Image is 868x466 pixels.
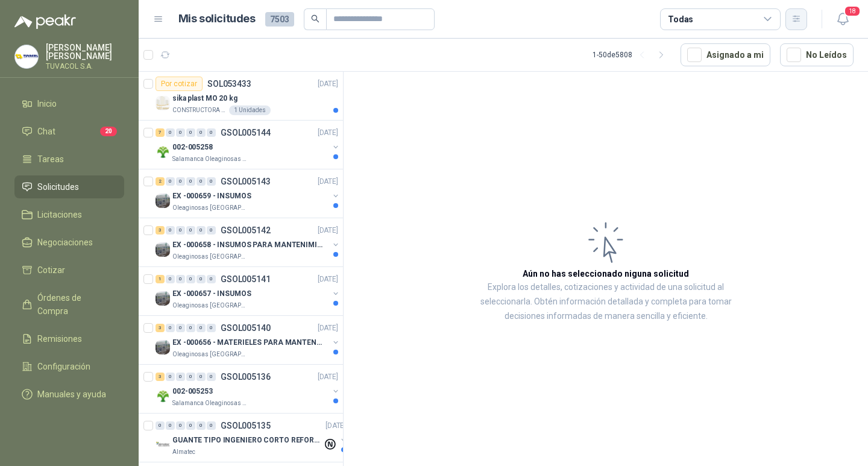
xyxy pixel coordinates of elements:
[156,174,341,213] a: 2 0 0 0 0 0 GSOL005143[DATE] Company LogoEX -000659 - INSUMOSOleaginosas [GEOGRAPHIC_DATA][PERSON...
[14,14,76,29] img: Logo peakr
[156,275,165,283] div: 1
[156,324,165,332] div: 3
[156,418,348,457] a: 0 0 0 0 0 0 GSOL005135[DATE] Company LogoGUANTE TIPO INGENIERO CORTO REFORZADOAlmatec
[156,242,170,257] img: Company Logo
[14,355,124,378] a: Configuración
[172,142,213,153] p: 002-005258
[221,226,271,235] p: GSOL005142
[207,80,251,88] p: SOL053433
[844,5,861,17] span: 18
[464,280,747,324] p: Explora los detalles, cotizaciones y actividad de una solicitud al seleccionarla. Obtén informaci...
[207,177,216,186] div: 0
[176,421,185,430] div: 0
[37,263,65,277] span: Cotizar
[186,275,195,283] div: 0
[172,288,251,300] p: EX -000657 - INSUMOS
[37,208,82,221] span: Licitaciones
[166,275,175,283] div: 0
[207,275,216,283] div: 0
[37,153,64,166] span: Tareas
[318,323,338,334] p: [DATE]
[14,148,124,171] a: Tareas
[197,177,206,186] div: 0
[156,321,341,359] a: 3 0 0 0 0 0 GSOL005140[DATE] Company LogoEX -000656 - MATERIELES PARA MANTENIMIENTO MECANICOleagi...
[172,239,322,251] p: EX -000658 - INSUMOS PARA MANTENIMIENTO MECANICO
[14,120,124,143] a: Chat20
[176,226,185,235] div: 0
[166,128,175,137] div: 0
[14,327,124,350] a: Remisiones
[593,45,671,65] div: 1 - 50 de 5808
[311,14,319,23] span: search
[100,127,117,136] span: 20
[15,45,38,68] img: Company Logo
[197,373,206,381] div: 0
[221,324,271,332] p: GSOL005140
[156,421,165,430] div: 0
[156,194,170,208] img: Company Logo
[166,226,175,235] div: 0
[318,127,338,139] p: [DATE]
[46,43,124,60] p: [PERSON_NAME] [PERSON_NAME]
[186,324,195,332] div: 0
[156,145,170,159] img: Company Logo
[172,337,322,348] p: EX -000656 - MATERIELES PARA MANTENIMIENTO MECANIC
[156,125,341,164] a: 7 0 0 0 0 0 GSOL005144[DATE] Company Logo002-005258Salamanca Oleaginosas SAS
[156,291,170,306] img: Company Logo
[681,43,770,66] button: Asignado a mi
[172,154,248,164] p: Salamanca Oleaginosas SAS
[197,421,206,430] div: 0
[156,223,341,262] a: 3 0 0 0 0 0 GSOL005142[DATE] Company LogoEX -000658 - INSUMOS PARA MANTENIMIENTO MECANICOOleagino...
[37,180,79,194] span: Solicitudes
[318,78,338,90] p: [DATE]
[318,371,338,383] p: [DATE]
[207,324,216,332] div: 0
[197,324,206,332] div: 0
[229,105,271,115] div: 1 Unidades
[14,203,124,226] a: Licitaciones
[14,175,124,198] a: Solicitudes
[14,231,124,254] a: Negociaciones
[221,275,271,283] p: GSOL005141
[207,421,216,430] div: 0
[37,125,55,138] span: Chat
[139,72,343,121] a: Por cotizarSOL053433[DATE] Company Logosika plast MO 20 kgCONSTRUCTORA GRUPO FIP1 Unidades
[780,43,854,66] button: No Leídos
[37,291,113,318] span: Órdenes de Compra
[172,447,195,457] p: Almatec
[156,128,165,137] div: 7
[186,373,195,381] div: 0
[156,373,165,381] div: 3
[221,373,271,381] p: GSOL005136
[221,128,271,137] p: GSOL005144
[156,96,170,110] img: Company Logo
[207,226,216,235] div: 0
[176,275,185,283] div: 0
[166,324,175,332] div: 0
[325,420,346,432] p: [DATE]
[46,63,124,70] p: TUVACOL S.A.
[176,324,185,332] div: 0
[197,128,206,137] div: 0
[14,286,124,323] a: Órdenes de Compra
[156,438,170,452] img: Company Logo
[156,340,170,354] img: Company Logo
[318,274,338,285] p: [DATE]
[156,389,170,403] img: Company Logo
[156,272,341,310] a: 1 0 0 0 0 0 GSOL005141[DATE] Company LogoEX -000657 - INSUMOSOleaginosas [GEOGRAPHIC_DATA][PERSON...
[14,383,124,406] a: Manuales y ayuda
[221,421,271,430] p: GSOL005135
[172,350,248,359] p: Oleaginosas [GEOGRAPHIC_DATA][PERSON_NAME]
[156,77,203,91] div: Por cotizar
[318,225,338,236] p: [DATE]
[207,373,216,381] div: 0
[172,435,322,446] p: GUANTE TIPO INGENIERO CORTO REFORZADO
[37,97,57,110] span: Inicio
[832,8,854,30] button: 18
[186,226,195,235] div: 0
[172,252,248,262] p: Oleaginosas [GEOGRAPHIC_DATA][PERSON_NAME]
[221,177,271,186] p: GSOL005143
[265,12,294,27] span: 7503
[176,128,185,137] div: 0
[197,226,206,235] div: 0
